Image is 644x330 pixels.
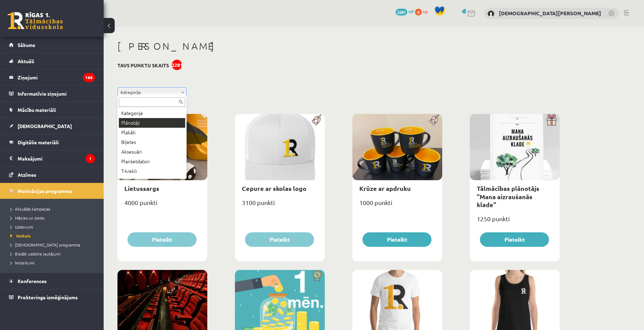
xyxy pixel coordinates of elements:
[119,128,185,137] div: Plakāti
[119,147,185,157] div: Aksesuāri
[119,176,185,186] div: Suvenīri
[119,137,185,147] div: Biļetes
[119,108,185,118] div: Kategorija
[119,118,185,128] div: Plānotāji
[119,166,185,176] div: T-krekli
[119,157,185,166] div: Planšetdatori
